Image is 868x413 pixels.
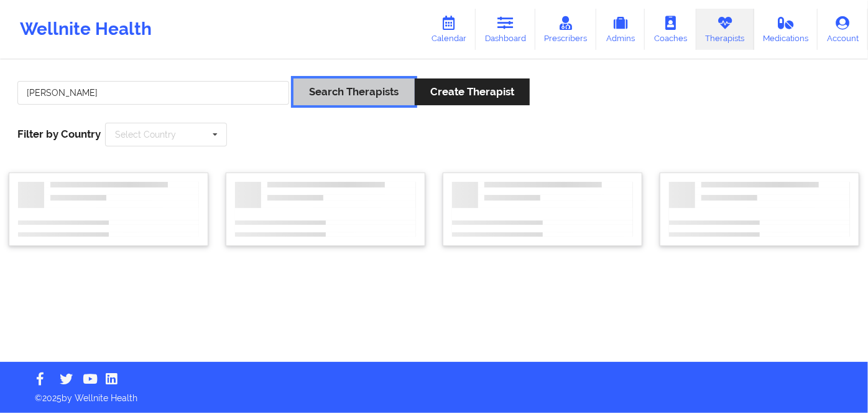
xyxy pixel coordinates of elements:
[17,128,101,140] span: Filter by Country
[645,9,696,50] a: Coaches
[415,78,530,105] button: Create Therapist
[293,78,414,105] button: Search Therapists
[596,9,645,50] a: Admins
[696,9,754,50] a: Therapists
[17,81,289,105] input: Search Keywords
[422,9,476,50] a: Calendar
[476,9,535,50] a: Dashboard
[535,9,597,50] a: Prescribers
[754,9,818,50] a: Medications
[26,383,842,404] p: © 2025 by Wellnite Health
[115,130,176,139] div: Select Country
[818,9,868,50] a: Account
